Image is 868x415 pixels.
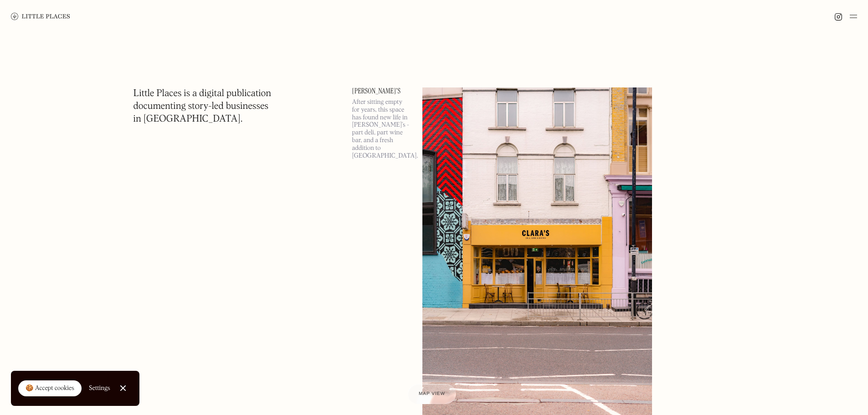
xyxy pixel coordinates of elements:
h1: Little Places is a digital publication documenting story-led businesses in [GEOGRAPHIC_DATA]. [134,87,272,126]
a: Close Cookie Popup [114,379,132,397]
a: Settings [89,378,110,399]
a: 🍪 Accept cookies [18,380,82,397]
span: Map view [419,391,445,396]
a: Map view [408,384,456,404]
div: 🍪 Accept cookies [26,384,74,393]
a: [PERSON_NAME]'s [352,87,411,95]
div: Settings [89,385,110,391]
p: After sitting empty for years, this space has found new life in [PERSON_NAME]’s - part deli, part... [352,98,411,159]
